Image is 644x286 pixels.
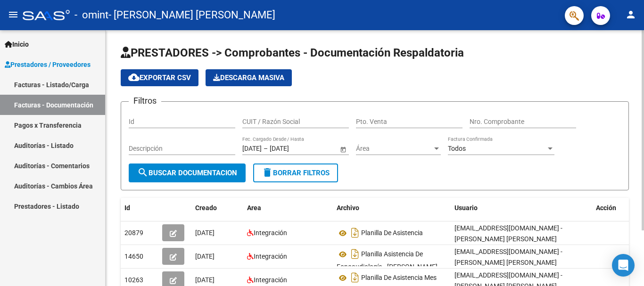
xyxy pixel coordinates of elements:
[596,204,616,212] span: Acción
[349,270,361,285] i: Descargar documento
[448,145,466,152] span: Todos
[129,94,161,107] h3: Filtros
[356,145,432,153] span: Área
[108,5,275,25] span: - [PERSON_NAME] [PERSON_NAME]
[361,229,423,237] span: Planilla De Asistencia
[625,9,636,20] mat-icon: person
[195,229,215,237] span: [DATE]
[333,198,451,218] datatable-header-cell: Archivo
[206,69,292,86] button: Descarga Masiva
[213,74,284,82] span: Descarga Masiva
[612,254,635,277] div: Open Intercom Messenger
[124,253,143,260] span: 14650
[121,69,198,86] button: Exportar CSV
[124,229,143,237] span: 20879
[124,276,143,284] span: 10263
[338,144,348,154] button: Open calendar
[129,163,246,182] button: Buscar Documentacion
[451,198,592,218] datatable-header-cell: Usuario
[128,72,140,83] mat-icon: cloud_download
[454,224,562,243] span: [EMAIL_ADDRESS][DOMAIN_NAME] - [PERSON_NAME] [PERSON_NAME]
[195,276,215,284] span: [DATE]
[137,169,237,177] span: Buscar Documentacion
[337,204,359,212] span: Archivo
[454,248,562,266] span: [EMAIL_ADDRESS][DOMAIN_NAME] - [PERSON_NAME] [PERSON_NAME]
[592,198,639,218] datatable-header-cell: Acción
[349,225,361,240] i: Descargar documento
[124,204,130,212] span: Id
[254,276,287,284] span: Integración
[247,204,261,212] span: Area
[128,74,191,82] span: Exportar CSV
[191,198,243,218] datatable-header-cell: Creado
[195,204,217,212] span: Creado
[454,204,478,212] span: Usuario
[242,145,262,153] input: Fecha inicio
[270,145,316,153] input: Fecha fin
[137,167,149,178] mat-icon: search
[5,59,91,70] span: Prestadores / Proveedores
[349,246,361,261] i: Descargar documento
[206,69,292,86] app-download-masive: Descarga masiva de comprobantes (adjuntos)
[254,253,287,260] span: Integración
[5,39,29,49] span: Inicio
[254,229,287,237] span: Integración
[262,169,330,177] span: Borrar Filtros
[337,251,438,271] span: Planilla Asistencia De Fonoaudiología - [PERSON_NAME]
[8,9,19,20] mat-icon: menu
[262,167,273,178] mat-icon: delete
[121,198,158,218] datatable-header-cell: Id
[195,253,215,260] span: [DATE]
[243,198,333,218] datatable-header-cell: Area
[253,163,338,182] button: Borrar Filtros
[121,46,464,59] span: PRESTADORES -> Comprobantes - Documentación Respaldatoria
[264,145,268,153] span: –
[74,5,108,25] span: - omint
